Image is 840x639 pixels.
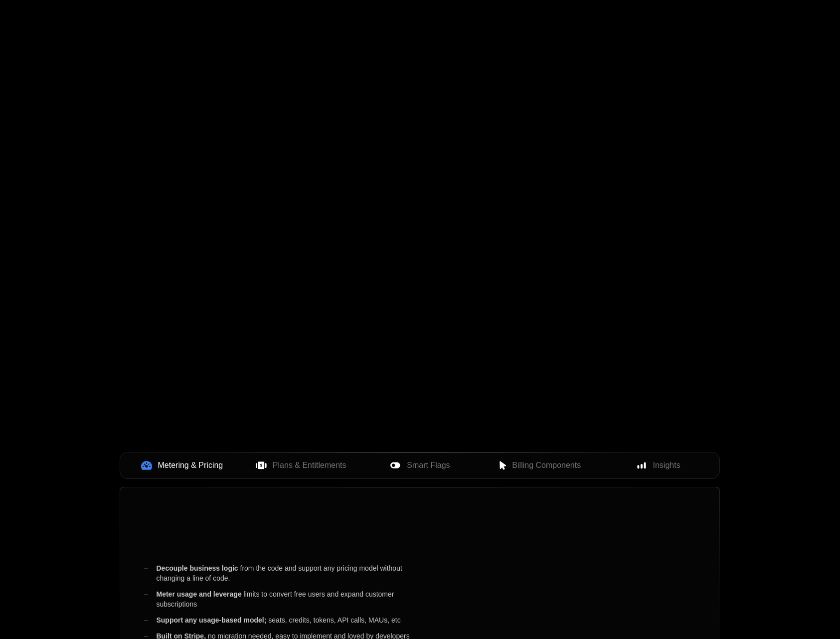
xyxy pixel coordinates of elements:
span: Decouple business logic [156,564,238,572]
span: Plans & Entitlements [273,459,346,471]
div: limits to convert free users and expand customer subscriptions [144,589,427,609]
span: Smart Flags [407,459,450,471]
button: Plans & Entitlements [241,454,360,476]
button: Billing Components [480,454,599,476]
span: Insights [653,459,680,471]
span: Support any usage-based model; [156,616,266,624]
button: Metering & Pricing [122,454,241,476]
button: Insights [599,454,718,476]
span: Billing Components [512,459,581,471]
div: from the code and support any pricing model without changing a line of code. [144,563,427,583]
span: Meter usage and leverage [156,590,241,598]
div: seats, credits, tokens, API calls, MAUs, etc [144,615,427,625]
button: Smart Flags [360,454,480,476]
span: Metering & Pricing [158,459,223,471]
